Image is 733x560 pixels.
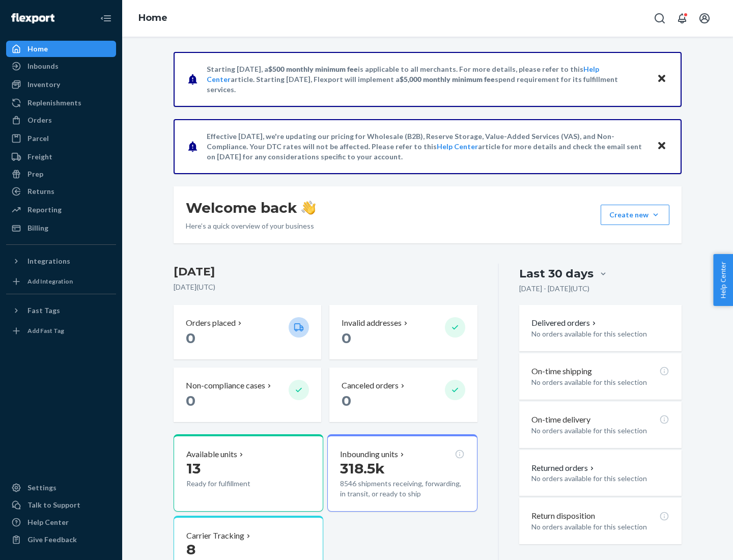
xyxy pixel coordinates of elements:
[27,186,54,197] div: Returns
[27,61,59,71] div: Inbounds
[6,273,116,290] a: Add Integration
[186,479,280,489] p: Ready for fulfillment
[27,133,49,144] div: Parcel
[655,72,668,87] button: Close
[531,473,669,484] p: No orders available for this selection
[531,414,590,426] p: On-time delivery
[6,323,116,339] a: Add Fast Tag
[672,8,692,29] button: Open notifications
[186,392,195,409] span: 0
[174,434,323,512] button: Available units13Ready for fulfillment
[6,531,116,548] button: Give Feedback
[6,166,116,182] a: Prep
[6,253,116,269] button: Integrations
[531,426,669,436] p: No orders available for this selection
[186,199,316,217] h1: Welcome back
[27,483,57,493] div: Settings
[340,460,385,477] span: 318.5k
[601,205,669,225] button: Create new
[27,535,77,545] div: Give Feedback
[329,368,477,422] button: Canceled orders 0
[531,522,669,532] p: No orders available for this selection
[186,541,195,558] span: 8
[27,500,80,510] div: Talk to Support
[27,115,52,125] div: Orders
[174,305,321,359] button: Orders placed 0
[27,205,62,215] div: Reporting
[342,380,399,391] p: Canceled orders
[437,142,478,151] a: Help Center
[6,41,116,57] a: Home
[27,326,64,335] div: Add Fast Tag
[713,254,733,306] button: Help Center
[6,58,116,74] a: Inbounds
[340,449,398,460] p: Inbounding units
[531,377,669,387] p: No orders available for this selection
[6,220,116,236] a: Billing
[27,152,52,162] div: Freight
[6,130,116,147] a: Parcel
[6,183,116,200] a: Returns
[6,149,116,165] a: Freight
[27,305,60,316] div: Fast Tags
[11,13,54,23] img: Flexport logo
[27,169,43,179] div: Prep
[27,44,48,54] div: Home
[6,302,116,319] button: Fast Tags
[301,201,316,215] img: hand-wave emoji
[694,8,715,29] button: Open account menu
[327,434,477,512] button: Inbounding units318.5k8546 shipments receiving, forwarding, in transit, or ready to ship
[27,256,70,266] div: Integrations
[174,282,477,292] p: [DATE] ( UTC )
[130,4,176,33] ol: breadcrumbs
[186,221,316,231] p: Here’s a quick overview of your business
[6,95,116,111] a: Replenishments
[329,305,477,359] button: Invalid addresses 0
[186,449,237,460] p: Available units
[6,497,116,513] a: Talk to Support
[27,98,81,108] div: Replenishments
[531,317,598,329] button: Delivered orders
[650,8,670,29] button: Open Search Box
[6,480,116,496] a: Settings
[342,329,351,347] span: 0
[531,329,669,339] p: No orders available for this selection
[96,8,116,29] button: Close Navigation
[342,392,351,409] span: 0
[186,329,195,347] span: 0
[6,514,116,530] a: Help Center
[207,131,647,162] p: Effective [DATE], we're updating our pricing for Wholesale (B2B), Reserve Storage, Value-Added Se...
[531,366,592,377] p: On-time shipping
[531,510,595,522] p: Return disposition
[27,79,60,90] div: Inventory
[519,266,594,282] div: Last 30 days
[174,264,477,280] h3: [DATE]
[6,76,116,93] a: Inventory
[340,479,464,499] p: 8546 shipments receiving, forwarding, in transit, or ready to ship
[186,530,244,542] p: Carrier Tracking
[342,317,402,329] p: Invalid addresses
[27,517,69,527] div: Help Center
[27,277,73,286] div: Add Integration
[519,284,589,294] p: [DATE] - [DATE] ( UTC )
[655,139,668,154] button: Close
[268,65,358,73] span: $500 monthly minimum fee
[400,75,495,83] span: $5,000 monthly minimum fee
[174,368,321,422] button: Non-compliance cases 0
[138,12,167,23] a: Home
[27,223,48,233] div: Billing
[186,317,236,329] p: Orders placed
[6,202,116,218] a: Reporting
[186,460,201,477] span: 13
[6,112,116,128] a: Orders
[207,64,647,95] p: Starting [DATE], a is applicable to all merchants. For more details, please refer to this article...
[531,462,596,474] button: Returned orders
[186,380,265,391] p: Non-compliance cases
